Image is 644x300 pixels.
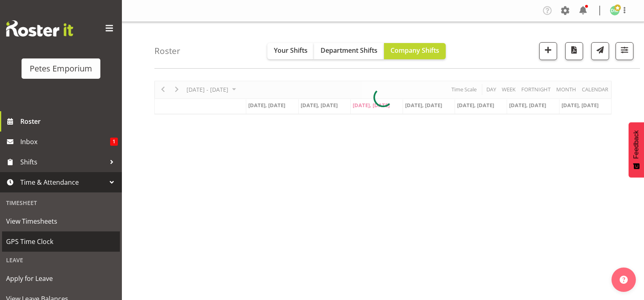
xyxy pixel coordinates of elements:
[565,42,583,60] button: Download a PDF of the roster according to the set date range.
[154,46,180,56] h4: Roster
[6,235,116,248] span: GPS Time Clock
[629,122,644,177] button: Feedback - Show survey
[2,211,120,231] a: View Timesheets
[384,43,446,59] button: Company Shifts
[20,115,118,127] span: Roster
[633,130,640,159] span: Feedback
[6,272,116,285] span: Apply for Leave
[20,136,110,148] span: Inbox
[2,268,120,289] a: Apply for Leave
[591,42,609,60] button: Send a list of all shifts for the selected filtered period to all rostered employees.
[267,43,314,59] button: Your Shifts
[20,176,106,188] span: Time & Attendance
[314,43,384,59] button: Department Shifts
[20,156,106,168] span: Shifts
[6,20,73,37] img: Rosterit website logo
[321,46,377,55] span: Department Shifts
[6,215,116,227] span: View Timesheets
[30,63,92,75] div: Petes Emporium
[110,138,118,146] span: 1
[274,46,308,55] span: Your Shifts
[2,252,120,268] div: Leave
[2,194,120,211] div: Timesheet
[539,42,557,60] button: Add a new shift
[620,276,628,284] img: help-xxl-2.png
[610,6,620,15] img: david-mcauley697.jpg
[616,42,633,60] button: Filter Shifts
[390,46,439,55] span: Company Shifts
[2,231,120,252] a: GPS Time Clock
